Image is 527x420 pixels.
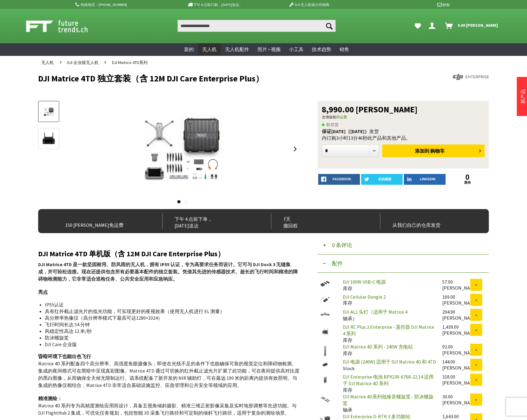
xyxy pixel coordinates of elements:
font: 撤回权 [283,223,298,229]
a: 新的 [180,43,198,56]
a: 购物车 [443,20,501,32]
font: 免运费 [109,222,123,228]
img: DJI Matrice 4TD 独立套装（含 12M DJI Care Enterprise Plus） [116,101,249,197]
a: DJI 电源 (240W) 适用于 DJI Matrice 4D 和 4TD [343,359,436,365]
a: DJI Enterprise D-RTK 3 多功能站 [343,413,410,419]
a: 您的帐户 [426,20,440,32]
a: DJI Matrice 4TD系列 [109,56,151,69]
font: 股份 [464,181,471,184]
font: 发货 [369,128,379,134]
font: 销售 [340,46,349,52]
font: LinkedIn [420,177,435,181]
a: Facebook [318,174,360,185]
a: 无人机 [198,43,221,56]
a: DJI 100W USB-C 电源 [343,279,386,285]
button: 配件 [318,254,489,273]
font: 0.00 [PERSON_NAME] [458,23,498,28]
font: 92.00 [PERSON_NAME] [442,344,478,356]
font: 配件 [332,260,343,267]
img: DJI 100W USB-C 电源 [318,279,333,289]
font: 风稳定性高达 12 米/秒 [45,328,92,334]
a: 技术趋势 [308,43,335,56]
font: 0 [465,173,469,181]
font: 发货 [431,222,440,228]
img: DJI Enterprise 电池 BPX230-6768-22.14 适用于 DJI Matrice 4D 系列 [318,374,333,385]
font: Stock [343,365,355,371]
font: DJI Matrice 4D 系列 - 240W 充电站 [343,344,413,350]
font: 高分辨率热像仪（高分辨率模式下最高可达1280×1024） [45,315,163,321]
a: 0 [447,174,489,181]
font: 294.90 [PERSON_NAME] [442,309,478,321]
font: 有存货 [326,122,339,127]
a: DJI Matrice 4D系列低噪音螺旋桨 - 防冰螺旋桨 [343,394,434,406]
img: 购买 Futuretrends - 前往主页 [26,19,101,34]
a: 无人机 [38,56,57,69]
font: 飞行时间长达 54 分钟 [45,321,90,327]
font: [DATE]送达 [175,223,199,229]
input: 产品、品牌、类别、EAN、文章编号…… [178,20,336,32]
font: DJI Matrice 4TD系列 [112,60,148,65]
a: DJI Cellular Dongle 2 [343,294,386,300]
font: Matrice 4D 系列专为高精度测绘应用而设计，具备五视角倾斜摄影、精准三维正射影像采集及实时地形调整等先进功能。与 DJI FlightHub 2 集成，可优化任务规划，包括智能 3D 采... [38,403,297,416]
font: DJI Matrice 4TD 是一款坚固耐用、防风雨的无人机，拥有 IP55 认证，专为高要求任务而设计。它可与 DJI Dock 3 无缝集成，并可轻松连接。现在还提供包含所有必要基本配件的... [38,261,298,282]
font: 169.00 [PERSON_NAME] [442,294,478,306]
font: 此产品和其他产品。 [367,135,411,141]
font: 下午 4 点前下单， [175,216,212,222]
font: 3小时13分46秒 [336,135,367,141]
button: 0 条评论 [318,236,489,254]
font: 技术趋势 [312,46,331,52]
font: 亮点 [38,289,48,295]
img: 大疆行业 [453,74,489,80]
font: 昏暗环境下也能出色飞行 [38,353,91,359]
font: 150 [PERSON_NAME] [65,222,109,228]
a: 股份 [447,181,489,184]
font: 叽叽喳喳 [378,177,391,181]
a: 照片 + 视频 [253,43,285,56]
font: DJI Care 企业版 [45,341,77,347]
font: 具有红外截止滤光片的低光功能，可实现更好的夜视效果（使用无人机进行 EL 测量） [45,308,225,314]
a: DJI Enterprise 电池 BPX230-6768-22.14 适用于 DJI Matrice 4D 系列 [343,374,434,386]
button: 添加到 购物车 [382,145,485,157]
font: 保证[DATE]（[DATE]） [322,128,369,134]
a: 销售 [335,43,353,56]
font: 热线电话：[PHONE_NUMBER] [81,2,127,7]
font: DJI 企业级无人机 [67,60,99,65]
a: DJI 企业级无人机 [64,56,102,69]
font: IP55认证 [45,302,64,308]
font: 轴承 [343,407,352,413]
a: 我的收藏 [412,20,424,32]
font: 新的 [184,46,194,52]
a: 和运费 [336,115,347,119]
font: DJI Matrice 4TD 独立套装（含 12M DJI Care Enterprise Plus） [38,73,264,84]
font: DJI 无人机瑞士经销商 [295,2,329,7]
font: 精准测绘： [38,395,62,401]
img: DJI 蜂窝适配器 2 [318,294,333,304]
img: DJI Matrice 4D 系列 - 240W 充电站 [318,344,333,359]
font: 含增值税 [322,115,336,119]
img: DJI RC Plus 2 Enterprise - 遥控器 DJI Matrice 4 系列 [318,324,333,339]
font: 0 条评论 [332,242,352,248]
a: DJI AL1 头灯（适用于 Matrice 4 [343,309,407,315]
font: 照片 + 视频 [257,46,281,52]
font: 30.00 [PERSON_NAME] [442,394,478,406]
font: 小工具 [289,46,303,52]
font: Facebook [333,177,351,181]
font: 防冰螺旋桨 [45,335,69,341]
a: 新产品 [520,89,526,104]
font: 库存 [343,300,352,306]
font: 下午 4 点前订购，[DATE]送达。 [193,2,243,7]
a: DJI RC Plus 2 Enterprise - 遥控器 DJI Matrice 4 系列 [343,324,434,336]
font: 8,990.00 [PERSON_NAME] [322,104,417,115]
a: 无人机配件 [221,43,253,56]
font: 无人机配件 [225,46,249,52]
font: 318.00 [PERSON_NAME] [442,374,478,386]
